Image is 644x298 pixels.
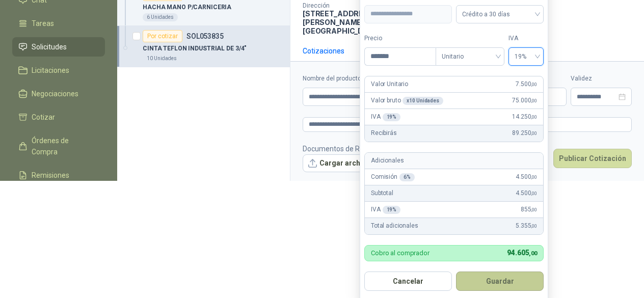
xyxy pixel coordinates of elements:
p: IVA [371,112,400,122]
div: 6 % [399,173,415,181]
a: Órdenes de Compra [12,131,105,161]
a: Cotizar [12,107,105,127]
span: 7.500 [516,79,537,89]
span: Remisiones [32,170,69,181]
button: Cancelar [364,272,452,291]
button: Guardar [456,272,544,291]
p: Comisión [371,172,415,182]
p: Cobro al comprador [371,250,430,256]
span: ,00 [531,114,537,120]
p: Documentos de Referencia [303,143,391,154]
div: 6 Unidades [143,13,178,21]
span: Cotizar [32,112,55,123]
div: Por cotizar [143,30,182,42]
span: Unitario [442,49,498,64]
div: 19 % [383,206,401,214]
span: Tareas [32,18,54,29]
a: Licitaciones [12,61,105,80]
label: Precio [364,34,436,43]
a: Por cotizarSOL053835CINTA TEFLON INDUSTRIAL DE 3/4"10 Unidades [117,26,290,67]
span: 75.000 [512,96,537,105]
span: 4.500 [516,188,537,198]
span: 4.500 [516,172,537,182]
p: IVA [371,205,400,214]
p: SOL053835 [186,33,224,40]
p: Valor bruto [371,96,443,105]
span: 5.355 [516,221,537,231]
p: Total adicionales [371,221,418,231]
span: Solicitudes [32,41,67,52]
span: ,00 [531,98,537,103]
p: [STREET_ADDRESS] Cali , [PERSON_NAME][GEOGRAPHIC_DATA] [303,9,396,35]
span: ,00 [531,82,537,87]
p: Adicionales [371,156,404,166]
span: ,00 [531,223,537,229]
span: 14.250 [512,112,537,122]
span: Negociaciones [32,88,78,99]
span: 94.605 [507,249,537,257]
span: Licitaciones [32,65,69,76]
p: Dirección [303,2,396,9]
div: 10 Unidades [143,55,181,63]
label: IVA [508,34,544,43]
a: Negociaciones [12,84,105,103]
span: ,00 [531,174,537,180]
a: Remisiones [12,166,105,185]
span: 89.250 [512,128,537,138]
div: Cotizaciones [303,45,344,57]
label: Nombre del producto [303,74,424,84]
p: Valor Unitario [371,79,408,89]
div: x 10 Unidades [403,97,443,105]
div: 19 % [383,113,401,121]
a: Solicitudes [12,37,105,57]
span: Órdenes de Compra [32,135,95,157]
span: ,00 [531,130,537,136]
span: ,00 [529,250,537,257]
button: Publicar Cotización [553,149,632,168]
p: HACHA MANO P/CARNICERIA [143,3,231,12]
button: Cargar archivo [303,154,376,173]
label: Validez [571,74,632,84]
span: 19% [515,49,538,64]
span: ,00 [531,191,537,196]
span: Crédito a 30 días [462,7,538,22]
a: Tareas [12,14,105,33]
span: ,00 [531,207,537,212]
p: Recibirás [371,128,397,138]
span: 855 [521,205,537,214]
p: CINTA TEFLON INDUSTRIAL DE 3/4" [143,44,247,53]
p: Subtotal [371,188,393,198]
